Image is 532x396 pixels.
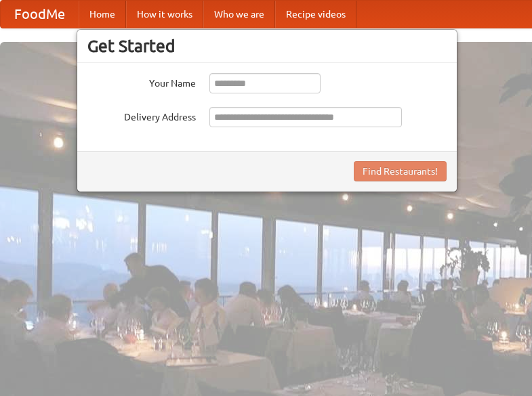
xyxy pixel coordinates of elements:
[275,1,356,28] a: Recipe videos
[126,1,203,28] a: How it works
[87,73,196,90] label: Your Name
[87,107,196,124] label: Delivery Address
[203,1,275,28] a: Who we are
[1,1,79,28] a: FoodMe
[87,36,447,56] h3: Get Started
[354,161,447,181] button: Find Restaurants!
[79,1,126,28] a: Home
